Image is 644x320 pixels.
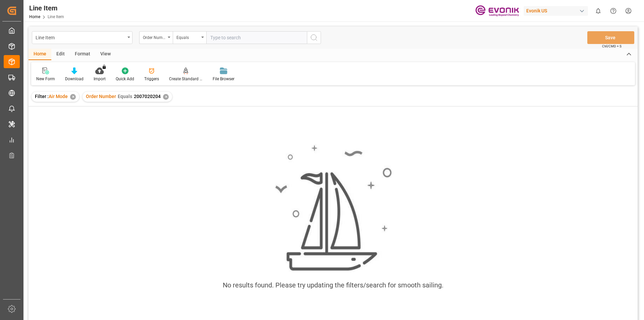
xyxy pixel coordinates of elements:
[35,94,49,99] span: Filter :
[206,31,307,44] input: Type to search
[134,94,161,99] span: 2007020204
[173,31,206,44] button: open menu
[95,49,116,60] div: View
[143,33,166,41] div: Order Number
[36,33,125,41] div: Line Item
[29,49,51,60] div: Home
[223,280,443,290] div: No results found. Please try updating the filters/search for smooth sailing.
[163,94,169,100] div: ✕
[139,31,173,44] button: open menu
[144,76,159,82] div: Triggers
[274,144,392,272] img: smooth_sailing.jpeg
[29,14,40,19] a: Home
[32,31,132,44] button: open menu
[116,76,134,82] div: Quick Add
[602,44,622,49] span: Ctrl/CMD + S
[51,49,70,60] div: Edit
[29,3,64,13] div: Line Item
[65,76,84,82] div: Download
[591,3,606,18] button: show 0 new notifications
[70,94,76,100] div: ✕
[524,6,588,16] div: Evonik US
[176,33,199,41] div: Equals
[49,94,68,99] span: Air Mode
[307,31,321,44] button: search button
[213,76,234,82] div: File Browser
[475,5,519,17] img: Evonik-brand-mark-Deep-Purple-RGB.jpeg_1700498283.jpeg
[524,4,591,17] button: Evonik US
[36,76,55,82] div: New Form
[587,31,634,44] button: Save
[606,3,621,18] button: Help Center
[169,76,203,82] div: Create Standard Shipment
[70,49,95,60] div: Format
[118,94,132,99] span: Equals
[86,94,116,99] span: Order Number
